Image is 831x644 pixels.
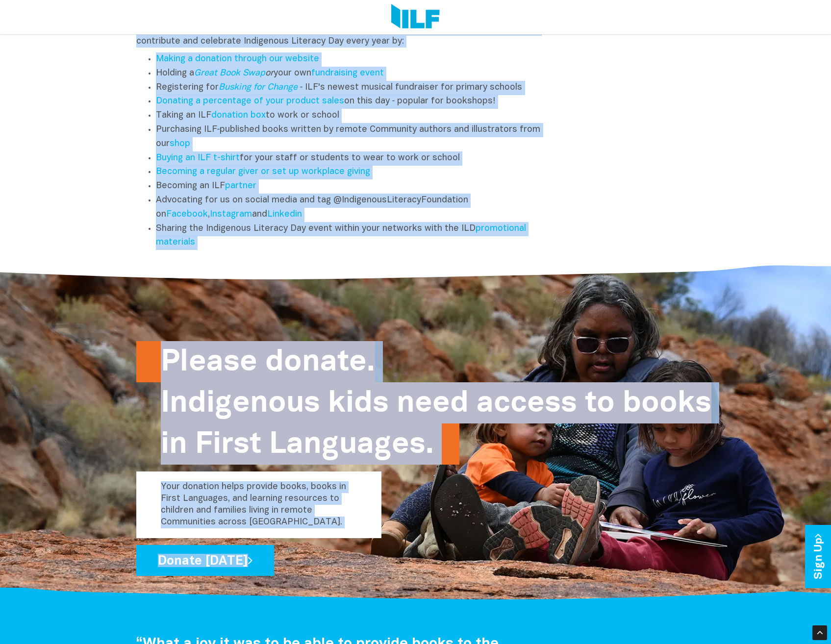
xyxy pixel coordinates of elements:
[194,69,274,77] em: or
[219,83,298,92] a: Busking for Change
[156,97,344,105] a: Donating a percentage of your product sales
[156,67,552,81] li: Holding a your own
[156,55,319,63] a: Making a donation through our website
[156,151,552,166] li: for your staff or students to wear to work or school
[156,81,552,95] li: Registering for ‑ ILF's newest musical fundraiser for primary schools
[161,341,711,465] h2: Please donate. Indigenous kids need access to books in First Languages.
[156,154,240,162] a: Buying an ILF t-shirt
[812,625,827,640] div: Scroll Back to Top
[211,111,266,120] a: donation box
[170,140,190,148] a: shop
[156,123,552,151] li: Purchasing ILF‑published books written by remote Community authors and illustrators from our
[267,210,302,219] a: Linkedin
[311,69,384,77] a: fundraising event
[136,24,552,48] p: If you are a school, bookseller, publisher, library, business, organisation or individual, you ca...
[166,210,208,219] a: Facebook
[136,471,381,538] p: Your donation helps provide books, books in First Languages, and learning resources to children a...
[156,109,552,123] li: Taking an ILF to work or school
[156,222,552,250] li: Sharing the Indigenous Literacy Day event within your networks with the ILD
[156,194,552,222] li: Advocating for us on social media and tag @IndigenousLiteracyFoundation on , and
[156,168,370,176] a: Becoming a regular giver or set up workplace giving
[225,182,256,190] a: partner
[156,179,552,194] li: Becoming an ILF
[194,69,265,77] a: Great Book Swap
[156,95,552,109] li: on this day ‑ popular for bookshops!
[136,545,274,576] a: Donate [DATE]
[391,4,440,30] img: Logo
[210,210,252,219] a: Instagram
